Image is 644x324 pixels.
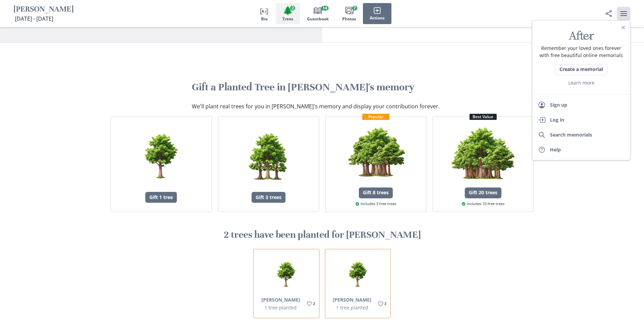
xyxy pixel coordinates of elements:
img: 8 trees [344,120,407,183]
h1: [PERSON_NAME] [14,4,74,15]
span: [DATE] - [DATE] [15,15,53,22]
div: Gift 3 trees [252,192,286,203]
button: Actions [363,3,391,24]
span: Actions [370,16,385,20]
div: Gift 8 trees [359,187,393,198]
img: 20 trees [451,120,515,183]
button: 1 treesGift 1 tree [110,116,212,212]
span: 2 [290,6,295,11]
button: Photos [335,3,363,24]
a: Create a memorial [555,64,607,75]
button: Best Value20 treesGift 20 treesIncludes 10 free trees [432,116,534,212]
span: 7 [352,6,357,11]
span: Photos [342,17,356,21]
p: We'll plant real trees for you in [PERSON_NAME]'s memory and display your contribution forever. [192,102,440,110]
p: Remember your loved ones forever with free beautiful online memorials [538,44,625,59]
button: Popular8 treesGift 8 treesIncludes 3 free trees [325,116,427,212]
span: 2 [313,301,315,306]
img: 1 trees [129,124,193,188]
button: Like [305,300,316,308]
button: Guestbook [300,3,335,24]
button: Bio [253,3,276,24]
img: 3 trees [236,124,300,188]
button: Trees [276,3,300,24]
span: Includes 10 free trees [462,201,504,207]
button: user menu [617,7,630,20]
button: 3 treesGift 3 trees [218,116,319,212]
div: Gift 1 tree [145,192,177,203]
span: 14 [321,6,329,11]
span: Tree [283,5,293,15]
a: Learn more [568,79,594,86]
span: Bio [261,17,268,21]
button: Close [619,23,627,32]
button: Like [376,300,388,308]
button: Share Obituary [602,7,615,20]
span: 3 [384,301,386,306]
div: Gift 20 trees [465,187,501,198]
h2: Gift a Planted Tree in [PERSON_NAME]'s memory [192,81,453,94]
button: [PERSON_NAME] [261,296,300,303]
div: Popular [362,114,389,120]
span: Guestbook [307,17,329,21]
div: Best Value [470,114,497,120]
span: Trees [282,17,293,21]
span: Includes 3 free trees [355,201,396,207]
button: [PERSON_NAME] [333,296,371,303]
h2: 2 trees have been planted for [PERSON_NAME] [110,229,534,241]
